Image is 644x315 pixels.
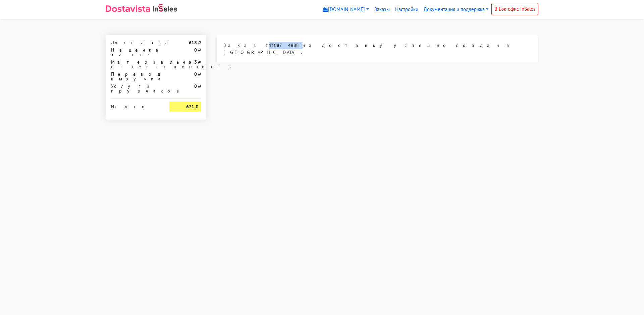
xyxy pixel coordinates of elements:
[111,102,159,109] div: Итого
[106,48,164,57] div: Наценка за вес
[106,60,164,69] div: Материальная ответственность
[320,3,372,16] a: [DOMAIN_NAME]
[217,35,538,63] div: Заказ #130874888 на доставку успешно создан в [GEOGRAPHIC_DATA].
[194,47,197,53] strong: 0
[106,5,150,12] img: Dostavista - срочная курьерская служба доставки
[392,3,421,16] a: Настройки
[194,59,197,65] strong: 3
[106,40,164,45] div: Доставка
[194,83,197,89] strong: 0
[189,40,197,46] strong: 618
[194,71,197,77] strong: 0
[421,3,491,16] a: Документация и поддержка
[106,72,164,81] div: Перевод выручки
[186,104,194,110] strong: 671
[372,3,392,16] a: Заказы
[153,4,177,12] img: InSales
[491,3,538,15] a: В Бэк-офис InSales
[106,84,164,93] div: Услуги грузчиков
